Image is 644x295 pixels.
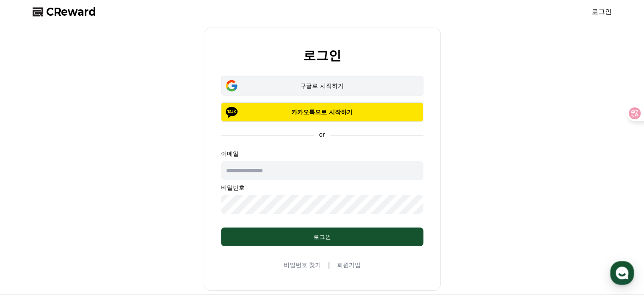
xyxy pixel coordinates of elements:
a: 회원가입 [337,261,360,269]
p: 비밀번호 [221,183,423,192]
a: 홈 [3,225,56,246]
a: 대화 [56,225,109,246]
p: 이메일 [221,149,423,158]
a: 비밀번호 찾기 [284,261,321,269]
button: 구글로 시작하기 [221,76,423,96]
span: CReward [46,5,96,19]
span: 홈 [27,237,32,244]
a: CReward [33,5,96,19]
div: 구글로 시작하기 [233,81,411,90]
p: 카카오톡으로 시작하기 [233,108,411,116]
span: 설정 [131,237,141,244]
div: 로그인 [238,233,406,241]
p: or [314,130,330,139]
a: 설정 [109,225,163,246]
span: | [328,260,330,270]
a: 로그인 [591,7,612,17]
button: 카카오톡으로 시작하기 [221,102,423,122]
span: 대화 [77,238,88,244]
button: 로그인 [221,228,423,246]
h2: 로그인 [303,48,341,62]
